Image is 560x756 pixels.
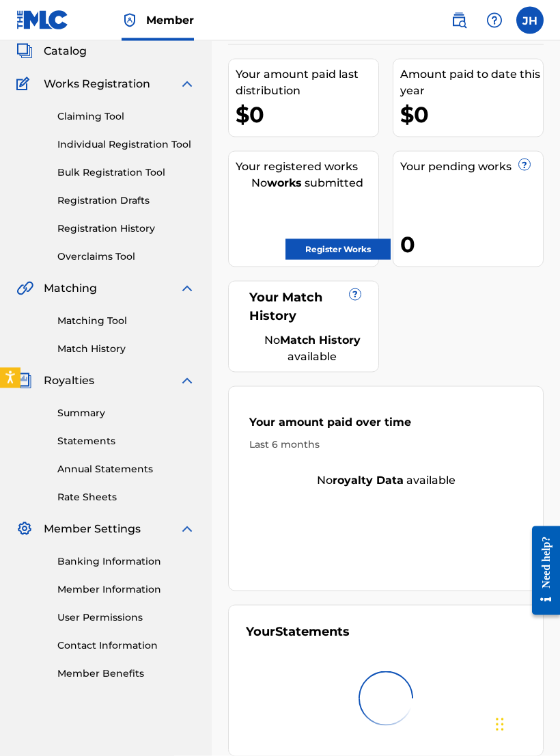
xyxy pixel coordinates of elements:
a: Rate Sheets [57,490,195,504]
span: Matching [44,280,97,297]
span: ? [350,289,361,300]
div: Your pending works [400,159,543,175]
img: Royalties [16,373,33,389]
strong: works [267,176,302,189]
a: Annual Statements [57,462,195,476]
img: preloader [350,662,423,735]
a: Statements [57,434,195,448]
a: Claiming Tool [57,109,195,124]
img: Top Rightsholder [122,12,138,29]
a: User Permissions [57,610,195,625]
img: expand [179,280,195,297]
iframe: Chat Widget [492,690,560,756]
img: expand [179,521,195,537]
div: Your Match History [246,288,361,325]
strong: Match History [280,334,361,347]
div: Amount paid to date this year [400,66,543,99]
img: expand [179,373,195,389]
strong: royalty data [333,474,404,487]
a: Registration Drafts [57,193,195,208]
a: Overclaims Tool [57,249,195,264]
a: Registration History [57,221,195,236]
a: Bulk Registration Tool [57,165,195,180]
div: Your amount paid last distribution [236,66,378,99]
div: Your registered works [236,159,378,175]
img: Member Settings [16,521,33,537]
img: search [451,12,467,29]
div: $0 [400,99,543,130]
a: Member Information [57,582,195,597]
div: User Menu [516,7,544,34]
span: Royalties [44,373,94,389]
img: Catalog [16,43,33,59]
span: Member [146,12,194,28]
a: Contact Information [57,638,195,653]
a: Register Works [285,239,391,260]
img: Works Registration [16,76,34,92]
div: Your amount paid over time [249,414,522,437]
div: 0 [400,229,543,260]
a: Banking Information [57,554,195,569]
div: No submitted [236,175,378,191]
div: Last 6 months [249,437,522,452]
a: Member Benefits [57,666,195,681]
div: Your Statements [246,623,350,641]
img: expand [179,76,195,92]
div: No available [263,332,361,365]
span: Member Settings [44,521,141,537]
a: Match History [57,342,195,356]
div: $0 [236,99,378,130]
a: Individual Registration Tool [57,137,195,152]
a: Summary [57,406,195,420]
span: Works Registration [44,76,150,92]
a: CatalogCatalog [16,43,87,59]
div: No available [229,472,543,489]
a: Public Search [445,7,473,34]
div: Drag [496,704,504,745]
img: Matching [16,280,33,297]
span: ? [519,159,530,170]
img: help [486,12,503,29]
a: Matching Tool [57,314,195,328]
img: MLC Logo [16,10,69,30]
iframe: Resource Center [522,514,560,627]
span: Catalog [44,43,87,59]
div: Help [481,7,508,34]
